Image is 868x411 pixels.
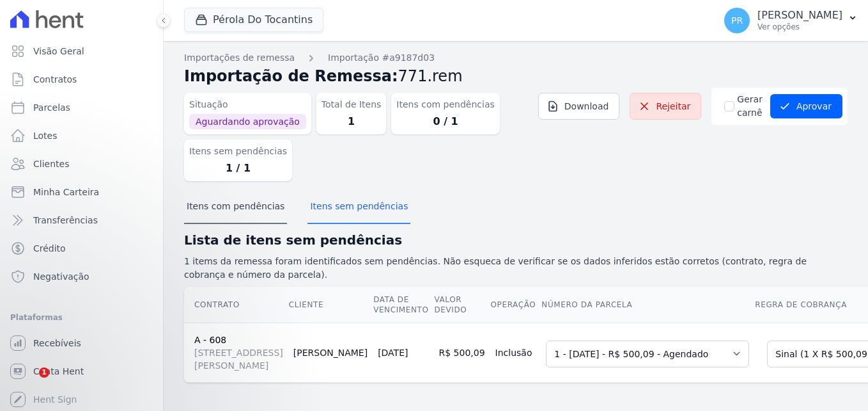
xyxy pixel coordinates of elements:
[33,129,58,142] span: Lotes
[33,270,89,283] span: Negativação
[288,323,373,382] td: [PERSON_NAME]
[33,214,98,227] span: Transferências
[189,161,287,176] dd: 1 / 1
[398,67,463,85] span: 771.rem
[757,22,842,32] p: Ver opções
[322,114,382,129] dd: 1
[189,98,306,111] dt: Situação
[396,114,494,129] dd: 0 / 1
[184,8,323,32] button: Pérola Do Tocantins
[737,93,763,120] label: Gerar carnê
[770,94,842,118] button: Aprovar
[10,280,265,376] iframe: Intercom notifications mensagem
[33,45,84,58] span: Visão Geral
[184,51,848,65] nav: Breadcrumb
[307,191,410,224] button: Itens sem pendências
[33,186,99,198] span: Minha Carteira
[5,67,158,92] a: Contratos
[5,207,158,233] a: Transferências
[541,287,754,323] th: Número da Parcela
[373,323,433,382] td: [DATE]
[434,287,490,323] th: Valor devido
[434,323,490,382] td: R$ 500,09
[184,191,287,224] button: Itens com pendências
[5,330,158,356] a: Recebíveis
[13,367,43,398] iframe: Intercom live chat
[5,95,158,120] a: Parcelas
[33,242,66,255] span: Crédito
[39,367,49,378] span: 1
[189,114,306,129] span: Aguardando aprovação
[630,93,701,120] a: Rejeitar
[5,123,158,149] a: Lotes
[184,65,848,88] h2: Importação de Remessa:
[184,51,295,65] a: Importações de remessa
[33,73,77,86] span: Contratos
[757,9,842,22] p: [PERSON_NAME]
[490,323,541,382] td: Inclusão
[373,287,433,323] th: Data de Vencimento
[5,236,158,261] a: Crédito
[33,101,70,114] span: Parcelas
[5,359,158,384] a: Conta Hent
[5,264,158,289] a: Negativação
[5,179,158,205] a: Minha Carteira
[33,157,69,170] span: Clientes
[396,98,494,111] dt: Itens com pendências
[731,16,743,25] span: PR
[328,51,435,65] a: Importação #a9187d03
[5,151,158,177] a: Clientes
[714,3,868,38] button: PR [PERSON_NAME] Ver opções
[189,145,287,158] dt: Itens sem pendências
[538,93,620,120] a: Download
[5,38,158,64] a: Visão Geral
[184,230,848,250] h2: Lista de itens sem pendências
[288,287,373,323] th: Cliente
[490,287,541,323] th: Operação
[322,98,382,111] dt: Total de Itens
[184,255,848,282] p: 1 items da remessa foram identificados sem pendências. Não esqueca de verificar se os dados infer...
